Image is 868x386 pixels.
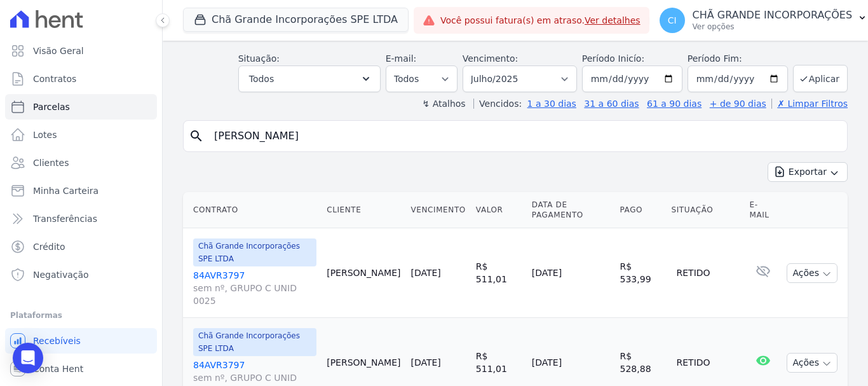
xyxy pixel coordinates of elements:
a: + de 90 dias [710,99,766,109]
div: Retido [672,264,715,282]
span: Contratos [33,72,76,85]
button: Ações [787,353,837,373]
label: Vencimento: [463,53,518,64]
a: Crédito [5,234,157,259]
span: Negativação [33,268,89,281]
span: CI [668,16,677,25]
th: Valor [471,192,527,228]
span: Clientes [33,156,69,169]
a: Lotes [5,122,157,148]
a: Ver detalhes [585,15,641,25]
span: Crédito [33,240,65,253]
p: Ver opções [693,22,853,32]
td: [PERSON_NAME] [322,228,405,318]
button: Exportar [768,162,848,182]
a: Negativação [5,262,157,287]
a: Visão Geral [5,38,157,64]
button: Ações [787,263,837,283]
a: Parcelas [5,94,157,120]
span: Todos [249,71,274,86]
a: Recebíveis [5,328,157,354]
a: 61 a 90 dias [647,99,702,109]
label: Situação: [238,53,280,64]
i: search [189,128,204,144]
td: [DATE] [527,228,615,318]
a: 31 a 60 dias [584,99,639,109]
th: Situação [667,192,745,228]
span: Visão Geral [33,45,84,57]
span: Conta Hent [33,362,83,375]
div: Plataformas [10,308,152,323]
th: E-mail [744,192,782,228]
a: ✗ Limpar Filtros [771,99,848,109]
td: R$ 511,01 [471,228,527,318]
button: Todos [238,65,381,92]
td: R$ 533,99 [615,228,667,318]
div: Open Intercom Messenger [13,343,43,373]
a: Conta Hent [5,356,157,382]
span: Você possui fatura(s) em atraso. [440,14,641,27]
p: CHÃ GRANDE INCORPORAÇÕES [693,9,853,22]
span: Parcelas [33,100,70,113]
label: Período Fim: [688,52,788,65]
label: ↯ Atalhos [422,99,465,109]
span: Lotes [33,128,57,141]
span: Recebíveis [33,334,81,347]
label: Vencidos: [473,99,522,109]
span: sem nº, GRUPO C UNID 0025 [193,282,316,307]
button: Chã Grande Incorporações SPE LTDA [183,8,409,32]
a: Clientes [5,150,157,176]
th: Contrato [183,192,322,228]
a: Minha Carteira [5,178,157,203]
th: Pago [615,192,667,228]
div: Retido [672,354,715,371]
a: Transferências [5,206,157,231]
span: Minha Carteira [33,184,98,197]
button: Aplicar [793,65,848,92]
span: Transferências [33,212,97,225]
th: Cliente [322,192,405,228]
th: Vencimento [405,192,470,228]
a: [DATE] [410,268,440,278]
span: Chã Grande Incorporações SPE LTDA [193,328,316,356]
label: Período Inicío: [582,53,644,64]
span: Chã Grande Incorporações SPE LTDA [193,238,316,266]
a: Contratos [5,66,157,92]
th: Data de Pagamento [527,192,615,228]
a: 84AVR3797sem nº, GRUPO C UNID 0025 [193,269,316,307]
a: [DATE] [410,357,440,368]
label: E-mail: [386,53,417,64]
input: Buscar por nome do lote ou do cliente [207,123,842,149]
a: 1 a 30 dias [527,99,576,109]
